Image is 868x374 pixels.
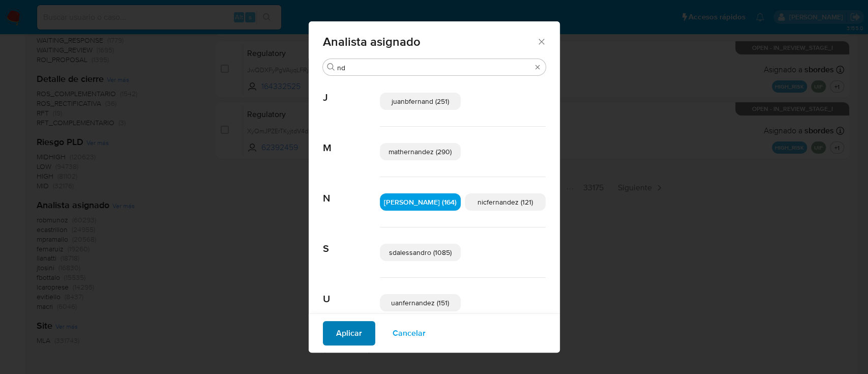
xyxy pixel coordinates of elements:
[323,76,380,104] span: J
[389,247,452,257] span: sdalessandro (1085)
[388,147,452,157] span: mathernandez (290)
[380,193,461,211] div: [PERSON_NAME] (164)
[323,278,380,305] span: U
[336,322,362,344] span: Aplicar
[327,63,335,71] button: Buscar
[323,177,380,205] span: N
[465,193,546,211] div: nicfernandez (121)
[393,322,426,344] span: Cancelar
[323,227,380,255] span: S
[380,294,461,311] div: uanfernandez (151)
[477,197,533,207] span: nicfernandez (121)
[323,321,375,346] button: Aplicar
[380,143,461,160] div: mathernandez (290)
[380,244,461,261] div: sdalessandro (1085)
[533,63,542,71] button: Borrar
[323,127,380,154] span: M
[380,93,461,110] div: juanbfernand (251)
[384,197,457,207] span: [PERSON_NAME] (164)
[391,298,449,308] span: uanfernandez (151)
[323,36,537,48] span: Analista asignado
[379,321,439,346] button: Cancelar
[536,37,546,46] button: Cerrar
[392,96,449,106] span: juanbfernand (251)
[337,63,531,72] input: Buscar filtro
